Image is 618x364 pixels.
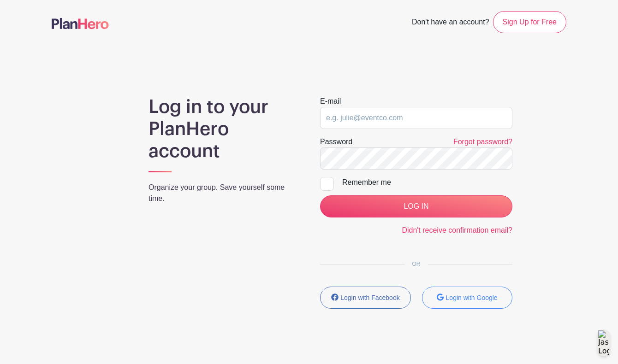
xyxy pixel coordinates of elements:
[342,177,512,188] div: Remember me
[52,18,109,29] img: logo-507f7623f17ff9eddc593b1ce0a138ce2505c220e1c5a4e2b4648c50719b7d32.svg
[149,182,298,204] p: Organize your group. Save yourself some time.
[320,136,352,147] label: Password
[340,294,399,301] small: Login with Facebook
[320,287,411,309] button: Login with Facebook
[446,294,498,301] small: Login with Google
[320,96,341,107] label: E-mail
[412,13,489,33] span: Don't have an account?
[453,138,512,146] a: Forgot password?
[422,287,513,309] button: Login with Google
[320,107,512,129] input: e.g. julie@eventco.com
[405,261,428,267] span: OR
[402,226,512,234] a: Didn't receive confirmation email?
[149,96,298,162] h1: Log in to your PlanHero account
[320,195,512,217] input: LOG IN
[493,11,566,33] a: Sign Up for Free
